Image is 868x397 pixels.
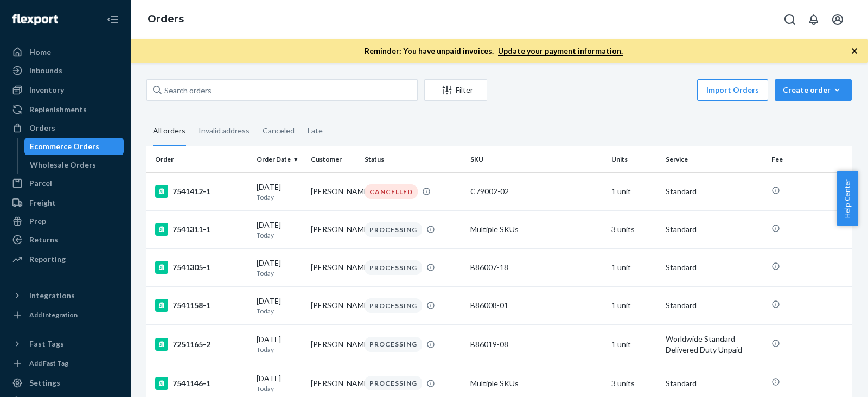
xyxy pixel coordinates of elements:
td: [PERSON_NAME] [307,286,361,324]
div: Canceled [263,117,295,145]
div: Late [308,117,323,145]
td: 1 unit [607,325,661,364]
p: Today [257,345,302,354]
th: Order [146,146,252,172]
a: Inventory [7,81,124,99]
div: 7541158-1 [155,299,248,312]
p: Today [257,306,302,316]
div: Add Integration [29,310,78,319]
td: 1 unit [607,248,661,286]
div: Home [29,47,51,57]
div: Reporting [29,254,66,265]
div: Inventory [29,85,64,95]
a: Ecommerce Orders [24,138,124,155]
button: Integrations [7,287,124,304]
div: Wholesale Orders [30,159,96,170]
a: Add Integration [7,309,124,322]
a: Returns [7,231,124,248]
div: Add Fast Tag [29,358,68,368]
p: Today [257,230,302,240]
p: Today [257,268,302,278]
td: [PERSON_NAME] [307,248,361,286]
a: Parcel [7,175,124,192]
div: PROCESSING [365,260,422,275]
td: 1 unit [607,172,661,210]
div: Fast Tags [29,338,64,349]
ol: breadcrumbs [139,4,193,35]
img: Flexport logo [12,14,58,25]
div: Orders [29,123,55,133]
div: B86007-18 [470,262,603,273]
div: Invalid address [199,117,250,145]
div: [DATE] [257,182,302,202]
div: CANCELLED [365,184,418,199]
p: Standard [666,262,763,273]
a: Reporting [7,251,124,268]
div: B86008-01 [470,300,603,311]
div: Settings [29,377,60,388]
div: All orders [153,117,186,146]
div: Replenishments [29,104,87,115]
div: C79002-02 [470,186,603,197]
button: Help Center [837,171,858,226]
div: 7541311-1 [155,223,248,236]
div: PROCESSING [365,376,422,390]
a: Wholesale Orders [24,156,124,174]
button: Create order [775,79,852,101]
div: Inbounds [29,65,62,76]
div: 7541146-1 [155,377,248,390]
a: Orders [7,119,124,137]
div: 7251165-2 [155,338,248,351]
p: Standard [666,224,763,235]
p: Worldwide Standard Delivered Duty Unpaid [666,334,763,355]
th: Service [661,146,767,172]
div: Ecommerce Orders [30,141,99,152]
div: PROCESSING [365,222,422,237]
td: 3 units [607,210,661,248]
button: Open account menu [827,9,848,30]
p: Today [257,384,302,393]
a: Inbounds [7,62,124,79]
div: Create order [783,85,844,95]
a: Freight [7,194,124,212]
div: 7541305-1 [155,261,248,274]
th: Fee [767,146,852,172]
input: Search orders [146,79,418,101]
button: Close Navigation [102,9,124,30]
td: [PERSON_NAME] [307,172,361,210]
div: Parcel [29,178,52,189]
p: Standard [666,378,763,389]
td: 1 unit [607,286,661,324]
a: Add Fast Tag [7,357,124,370]
button: Import Orders [697,79,768,101]
a: Orders [148,13,184,25]
p: Today [257,193,302,202]
button: Open Search Box [779,9,801,30]
a: Replenishments [7,101,124,118]
td: [PERSON_NAME] [307,325,361,364]
div: Customer [311,155,356,164]
a: Update your payment information. [498,46,623,56]
td: [PERSON_NAME] [307,210,361,248]
div: Returns [29,234,58,245]
div: Freight [29,197,56,208]
a: Home [7,43,124,61]
th: SKU [466,146,607,172]
button: Open notifications [803,9,825,30]
p: Reminder: You have unpaid invoices. [365,46,623,56]
div: [DATE] [257,220,302,240]
a: Prep [7,213,124,230]
div: [DATE] [257,296,302,316]
th: Status [360,146,466,172]
th: Order Date [252,146,307,172]
div: [DATE] [257,258,302,278]
div: PROCESSING [365,298,422,313]
div: PROCESSING [365,337,422,351]
div: Filter [425,85,487,95]
div: [DATE] [257,373,302,393]
div: [DATE] [257,334,302,354]
button: Fast Tags [7,335,124,353]
a: Settings [7,374,124,392]
div: B86019-08 [470,339,603,350]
